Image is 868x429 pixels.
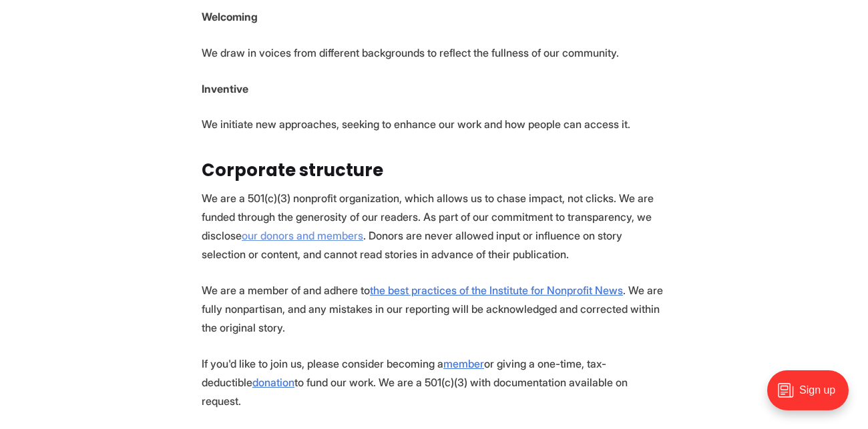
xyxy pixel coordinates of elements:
[202,161,666,180] h2: Corporate structure
[202,354,666,410] p: If you'd like to join us, please consider becoming a or giving a one-time, tax-deductible to fund...
[756,364,868,429] iframe: portal-trigger
[242,229,363,242] a: our donors and members
[202,82,248,95] strong: Inventive
[202,281,666,337] p: We are a member of and adhere to . We are fully nonpartisan, and any mistakes in our reporting wi...
[202,115,666,133] p: We initiate new approaches, seeking to enhance our work and how people can access it.
[370,284,623,297] a: the best practices of the Institute for Nonprofit News
[202,189,666,264] p: We are a 501(c)(3) nonprofit organization, which allows us to chase impact, not clicks. We are fu...
[252,376,294,389] a: donation
[202,43,666,62] p: We draw in voices from different backgrounds to reflect the fullness of our community.
[443,357,484,370] a: member
[202,10,258,23] strong: Welcoming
